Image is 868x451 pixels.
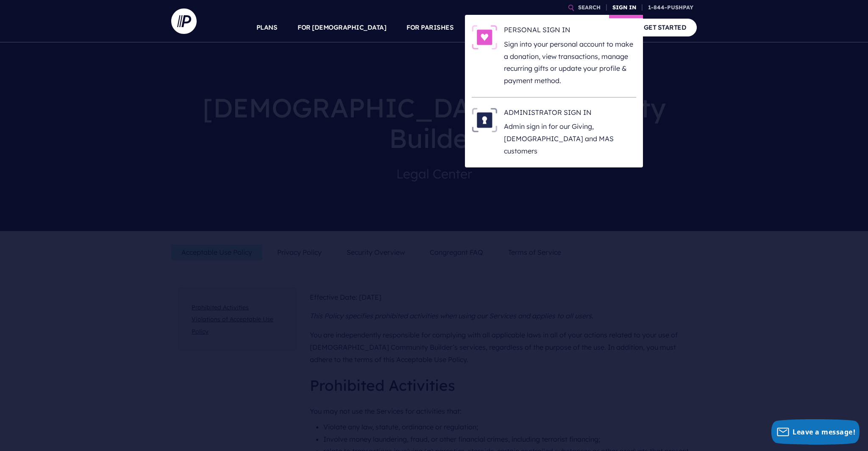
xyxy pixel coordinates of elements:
[472,108,636,157] a: ADMINISTRATOR SIGN IN - Illustration ADMINISTRATOR SIGN IN Admin sign in for our Giving, [DEMOGRA...
[532,13,562,42] a: EXPLORE
[633,19,697,36] a: GET STARTED
[504,120,636,157] p: Admin sign in for our Giving, [DEMOGRAPHIC_DATA] and MAS customers
[504,25,636,38] h6: PERSONAL SIGN IN
[771,419,860,445] button: Leave a message!
[472,25,497,50] img: PERSONAL SIGN IN - Illustration
[256,13,278,42] a: PLANS
[474,13,512,42] a: SOLUTIONS
[298,13,386,42] a: FOR [DEMOGRAPHIC_DATA]
[406,13,453,42] a: FOR PARISHES
[581,13,613,42] a: COMPANY
[504,108,636,120] h6: ADMINISTRATOR SIGN IN
[472,108,497,132] img: ADMINISTRATOR SIGN IN - Illustration
[504,38,636,87] p: Sign into your personal account to make a donation, view transactions, manage recurring gifts or ...
[793,427,855,437] span: Leave a message!
[472,25,636,87] a: PERSONAL SIGN IN - Illustration PERSONAL SIGN IN Sign into your personal account to make a donati...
